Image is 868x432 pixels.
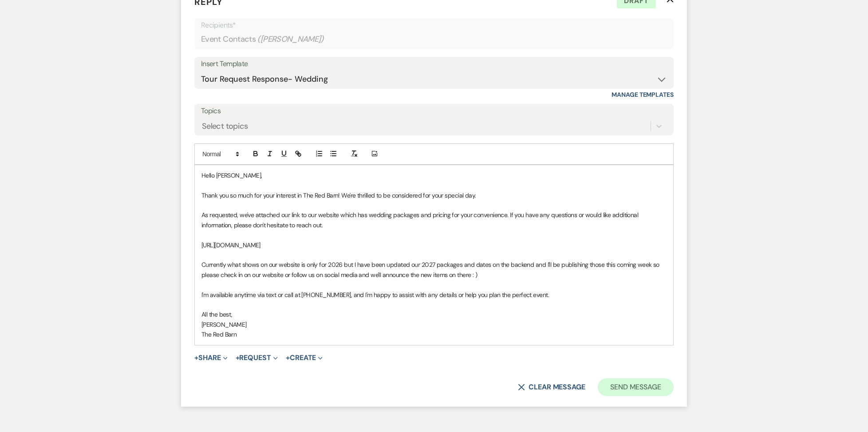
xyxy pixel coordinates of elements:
[201,191,476,199] span: Thank you so much for your interest in The Red Barn! We're thrilled to be considered for your spe...
[201,20,667,31] p: Recipients*
[286,354,290,361] span: +
[201,261,661,278] span: Currently what shows on our website is only for 2026 but I have been updated our 2027 packages an...
[201,58,667,71] div: Insert Template
[201,321,247,329] span: [PERSON_NAME]
[518,384,585,391] button: Clear message
[612,91,674,99] a: Manage Templates
[194,354,198,361] span: +
[201,31,667,48] div: Event Contacts
[194,354,228,361] button: Share
[201,241,260,249] span: [URL][DOMAIN_NAME]
[201,170,667,180] p: Hello [PERSON_NAME],
[201,310,233,318] span: All the best,
[257,33,324,45] span: ( [PERSON_NAME] )
[202,120,248,132] div: Select topics
[201,291,549,299] span: I'm available anytime via text or call at [PHONE_NUMBER], and I'm happy to assist with any detail...
[236,354,278,361] button: Request
[201,211,640,229] span: As requested, we've attached our link to our website which has wedding packages and pricing for y...
[236,354,240,361] span: +
[598,378,674,396] button: Send Message
[201,105,667,118] label: Topics
[201,330,237,338] span: The Red Barn
[286,354,323,361] button: Create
